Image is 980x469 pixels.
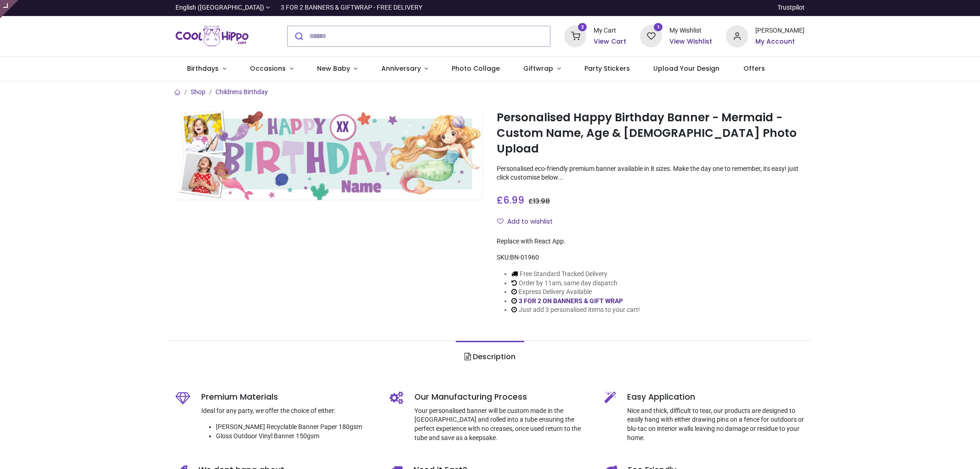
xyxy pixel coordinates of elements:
[176,23,249,49] img: Cool Hippo
[564,32,586,39] a: 2
[216,432,376,441] li: Gloss Outdoor Vinyl Banner 150gsm
[215,88,268,96] a: Childrens Birthday
[510,254,539,261] span: BN-01960
[191,88,205,96] a: Shop
[381,64,421,73] span: Anniversary
[305,57,369,81] a: New Baby
[497,237,804,246] div: Replace with React App.
[743,64,765,73] span: Offers
[216,423,376,432] li: [PERSON_NAME] Recyclable Banner Paper 180gsm
[503,193,524,207] span: 6.99
[511,288,640,297] li: Express Delivery Available
[281,3,422,12] div: 3 FOR 2 BANNERS & GIFTWRAP - FREE DELIVERY
[288,26,309,46] button: Submit
[497,110,804,157] h1: Personalised Happy Birthday Banner - Mermaid - Custom Name, Age & [DEMOGRAPHIC_DATA] Photo Upload
[755,37,804,46] a: My Account
[201,391,376,403] h5: Premium Materials
[528,197,550,206] span: £
[238,57,305,81] a: Occasions
[669,37,712,46] a: View Wishlist
[201,407,376,416] p: Ideal for any party, we offer the choice of either:
[497,193,524,207] span: £
[594,26,626,35] div: My Cart
[584,64,630,73] span: Party Stickers
[176,57,238,81] a: Birthdays
[414,407,590,442] p: Your personalised banner will be custom made in the [GEOGRAPHIC_DATA] and rolled into a tube ensu...
[456,341,524,373] a: Description
[755,26,804,35] div: [PERSON_NAME]
[519,297,623,305] a: 3 FOR 2 ON BANNERS & GIFT WRAP
[533,197,550,206] span: 13.98
[640,32,662,39] a: 1
[176,23,249,49] a: Logo of Cool Hippo
[594,37,626,46] a: View Cart
[511,270,640,279] li: Free Standard Tracked Delivery
[512,57,573,81] a: Giftwrap
[627,391,805,403] h5: Easy Application
[452,64,500,73] span: Photo Collage
[176,108,483,200] img: Personalised Happy Birthday Banner - Mermaid - Custom Name, Age & 2 Photo Upload
[523,64,553,73] span: Giftwrap
[669,26,712,35] div: My Wishlist
[414,391,590,403] h5: Our Manufacturing Process
[176,3,270,12] a: English ([GEOGRAPHIC_DATA])
[369,57,440,81] a: Anniversary
[317,64,350,73] span: New Baby
[578,23,587,32] sup: 2
[654,23,663,32] sup: 1
[653,64,719,73] span: Upload Your Design
[511,279,640,288] li: Order by 11am, same day dispatch
[777,3,804,12] a: Trustpilot
[497,218,504,225] i: Add to wishlist
[497,164,804,182] p: Personalised eco-friendly premium banner available in 8 sizes. Make the day one to remember, its ...
[250,64,286,73] span: Occasions
[187,64,219,73] span: Birthdays
[497,253,804,262] div: SKU:
[627,407,805,442] p: Nice and thick, difficult to tear, our products are designed to easily hang with either drawing p...
[511,305,640,315] li: Just add 3 personalised items to your cart!
[497,214,561,230] button: Add to wishlistAdd to wishlist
